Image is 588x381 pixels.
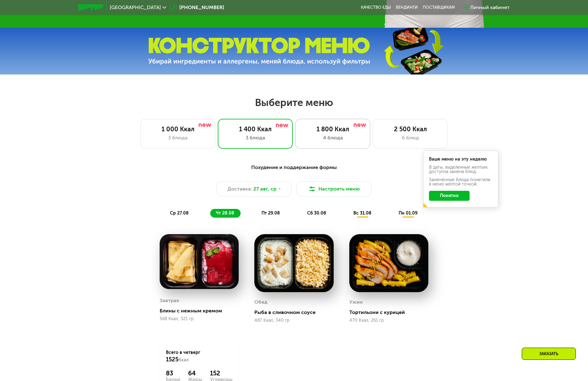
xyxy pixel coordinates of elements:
span: пн 01.09 [399,210,417,216]
div: Обед [254,297,267,307]
span: пт 29.08 [262,210,280,216]
div: Личный кабинет [470,4,510,11]
h2: Выберите меню [20,96,568,109]
span: [GEOGRAPHIC_DATA] [110,5,161,10]
div: Рыба в сливочном соусе [254,309,338,316]
div: 1 000 Ккал [147,125,209,133]
div: Заказать [522,348,576,360]
div: 2 500 Ккал [379,125,441,133]
div: 64 [188,369,202,377]
span: 27 авг, ср [253,185,277,193]
div: Всего в четверг [166,350,232,363]
a: Вендинги [396,5,418,10]
div: 3 блюда [224,134,286,142]
div: 1 800 Ккал [302,125,364,133]
div: 83 [166,369,180,377]
div: 470 Ккал, 261 гр [349,318,428,323]
div: 6 блюд [379,134,441,142]
a: Качество еды [361,5,391,10]
a: [PHONE_NUMBER] [169,4,224,11]
span: 1525 [166,356,178,363]
button: Настроить меню [296,181,371,196]
div: 3 блюда [147,134,209,142]
div: Ваше меню на эту неделю [429,157,493,162]
div: 4 блюда [302,134,364,142]
div: В даты, выделенные желтым, доступна замена блюд. [429,165,493,174]
div: поставщикам [423,5,455,10]
span: вс 31.08 [353,210,371,216]
span: чт 28.08 [216,210,234,216]
span: Ккал [178,357,189,363]
div: 1 400 Ккал [224,125,286,133]
div: Заменённые блюда пометили в меню жёлтой точкой. [429,178,493,186]
span: сб 30.08 [307,210,326,216]
div: 568 Ккал, 321 гр [160,316,239,321]
div: Блины с нежным кремом [160,308,244,314]
span: Доставка: [227,185,252,193]
div: 152 [210,369,232,377]
span: ср 27.08 [170,210,189,216]
button: Понятно [429,191,470,201]
div: Завтрак [160,296,179,305]
div: 487 Ккал, 340 гр [254,318,333,323]
div: Ужин [349,297,363,307]
div: Тортильони с курицей [349,309,433,316]
div: Похудение и поддержание формы [109,164,479,171]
